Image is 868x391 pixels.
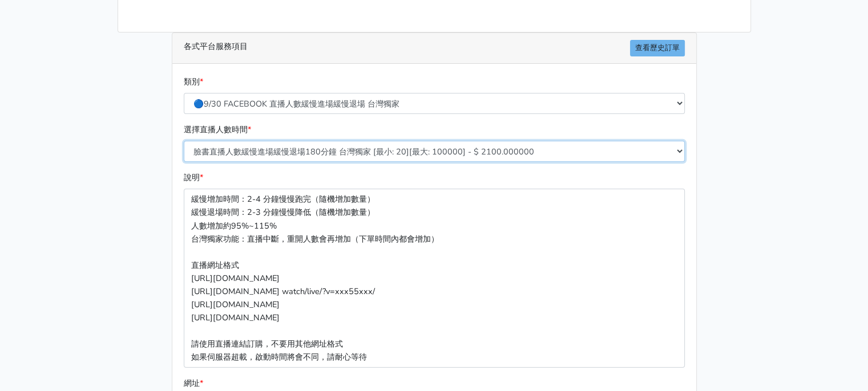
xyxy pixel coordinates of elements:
[184,377,203,390] label: 網址
[184,123,251,136] label: 選擇直播人數時間
[184,75,203,88] label: 類別
[184,171,203,184] label: 說明
[630,40,685,56] a: 查看歷史訂單
[172,33,696,64] div: 各式平台服務項目
[184,189,685,368] p: 緩慢增加時間：2-4 分鐘慢慢跑完（隨機增加數量） 緩慢退場時間：2-3 分鐘慢慢降低（隨機增加數量） 人數增加約95%~115% 台灣獨家功能：直播中斷，重開人數會再增加（下單時間內都會增加）...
